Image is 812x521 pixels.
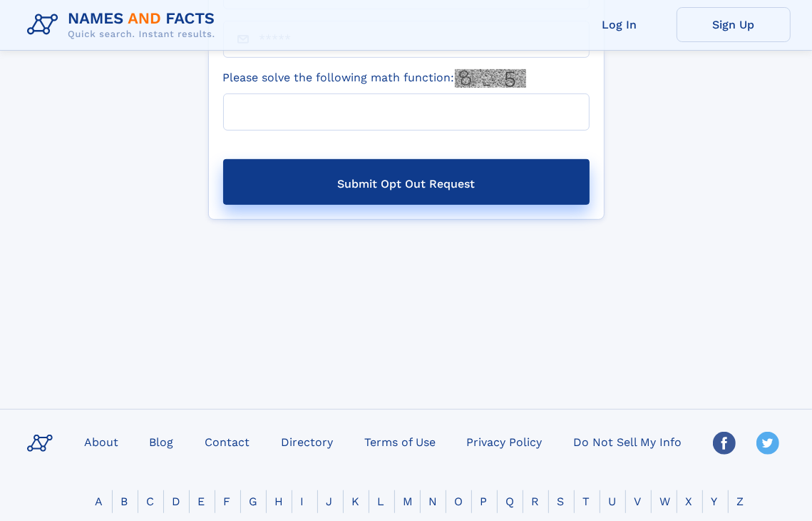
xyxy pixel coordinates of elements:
a: Terms of Use [359,431,441,452]
a: R [523,495,548,508]
a: B [113,495,137,508]
a: J [318,495,341,508]
a: F [215,495,240,508]
a: W [652,495,679,508]
a: Contact [199,431,255,452]
a: Log In [562,7,677,42]
a: I [292,495,313,508]
img: Twitter [756,432,779,455]
a: V [626,495,650,508]
a: D [164,495,190,508]
a: Y [703,495,726,508]
a: About [78,431,124,452]
a: G [241,495,267,508]
a: S [549,495,573,508]
label: Please solve the following math function: [223,69,526,88]
a: Z [729,495,753,508]
a: Do Not Sell My Info [567,431,687,452]
a: K [344,495,369,508]
a: A [87,495,112,508]
a: T [575,495,599,508]
a: X [677,495,701,508]
a: C [138,495,163,508]
a: Privacy Policy [461,431,548,452]
a: U [600,495,625,508]
a: Sign Up [677,7,791,42]
a: Q [498,495,523,508]
a: N [421,495,446,508]
a: Blog [144,431,180,452]
a: M [395,495,422,508]
a: O [446,495,472,508]
img: Facebook [713,432,736,455]
a: Directory [275,431,339,452]
a: H [267,495,292,508]
img: Logo Names and Facts [21,6,227,44]
a: E [190,495,214,508]
button: Submit Opt Out Request [223,159,590,205]
a: P [472,495,496,508]
a: L [369,495,394,508]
